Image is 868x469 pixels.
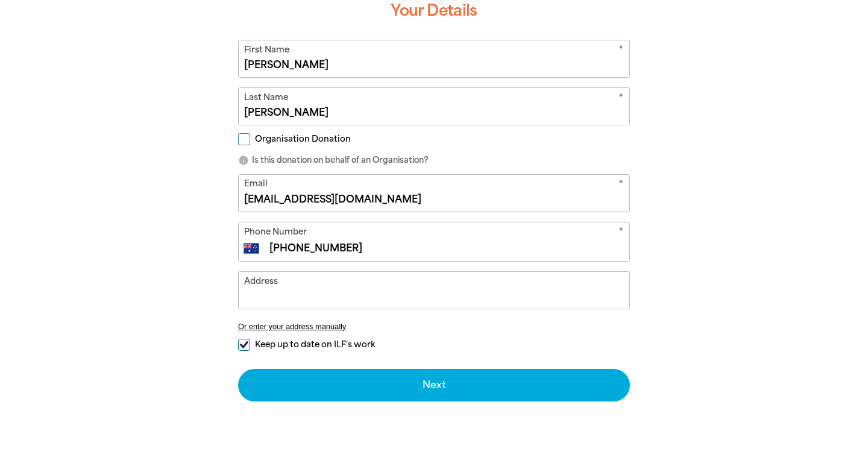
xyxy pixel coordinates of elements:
[238,133,250,145] input: Organisation Donation
[255,339,375,350] span: Keep up to date on ILF's work
[238,154,630,166] p: Is this donation on behalf of an Organisation?
[238,369,630,401] button: Next
[618,225,623,241] i: Required
[238,155,249,166] i: info
[238,339,250,351] input: Keep up to date on ILF's work
[255,133,351,145] span: Organisation Donation
[238,322,630,331] button: Or enter your address manually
